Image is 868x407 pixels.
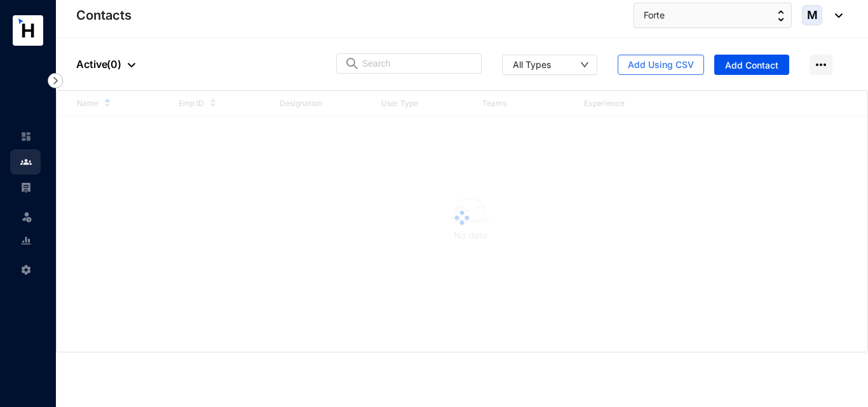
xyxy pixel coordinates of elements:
[644,8,665,22] span: Forte
[10,228,41,253] li: Reports
[10,124,41,149] li: Home
[344,57,360,70] img: search.8ce656024d3affaeffe32e5b30621cb7.svg
[362,54,473,73] input: Search
[829,13,843,18] img: dropdown-black.8e83cc76930a90b1a4fdb6d089b7bf3a.svg
[810,55,832,75] img: more-horizontal.eedb2faff8778e1aceccc67cc90ae3cb.svg
[634,3,792,28] button: Forte
[76,57,135,72] p: Active ( 0 )
[502,55,597,75] button: All Types
[778,10,784,22] img: up-down-arrow.74152d26bf9780fbf563ca9c90304185.svg
[128,63,135,67] img: dropdown-black.8e83cc76930a90b1a4fdb6d089b7bf3a.svg
[807,10,818,21] span: M
[20,131,32,142] img: home-unselected.a29eae3204392db15eaf.svg
[513,58,551,70] div: All Types
[10,149,41,175] li: Contacts
[580,60,589,69] span: down
[10,175,41,200] li: Payroll
[76,6,132,24] p: Contacts
[628,58,694,71] span: Add Using CSV
[20,264,32,276] img: settings-unselected.1febfda315e6e19643a1.svg
[725,59,778,72] span: Add Contact
[20,182,32,193] img: payroll-unselected.b590312f920e76f0c668.svg
[20,156,32,168] img: people.b0bd17028ad2877b116a.svg
[714,55,789,75] button: Add Contact
[20,235,32,246] img: report-unselected.e6a6b4230fc7da01f883.svg
[48,73,63,88] img: nav-icon-right.af6afadce00d159da59955279c43614e.svg
[618,55,704,75] button: Add Using CSV
[20,210,33,223] img: leave-unselected.2934df6273408c3f84d9.svg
